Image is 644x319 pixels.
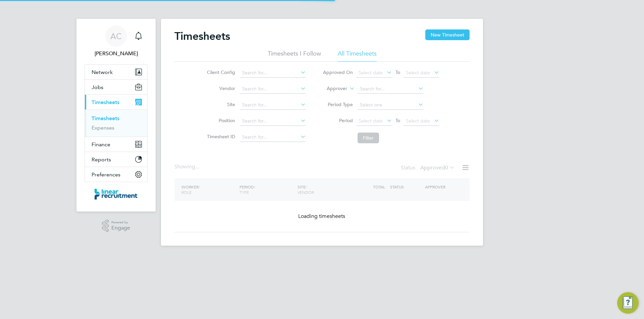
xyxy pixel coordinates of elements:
label: Approved On [323,69,353,75]
span: AC [110,32,122,41]
button: Network [85,65,147,79]
h2: Timesheets [174,29,230,43]
div: Status [401,163,456,173]
img: linearrecruitment-logo-retina.png [95,189,138,200]
span: Anneliese Clifton [85,50,148,58]
a: Go to home page [85,189,148,200]
span: Select date [359,70,383,76]
div: Showing [174,163,201,170]
input: Search for... [240,100,306,110]
span: 0 [445,164,448,171]
span: Timesheets [92,99,119,105]
a: Timesheets [92,115,119,122]
label: Vendor [205,85,235,91]
span: Select date [406,118,430,124]
span: Select date [406,70,430,76]
button: Filter [358,133,379,143]
input: Search for... [240,84,306,94]
button: Reports [85,152,147,167]
span: Powered by [111,220,130,225]
button: Preferences [85,167,147,182]
input: Search for... [358,84,424,94]
label: Site [205,101,235,107]
div: Timesheets [85,109,147,137]
li: All Timesheets [338,50,377,62]
button: Jobs [85,80,147,94]
a: Expenses [92,125,114,131]
nav: Main navigation [76,19,156,212]
a: AC[PERSON_NAME] [85,25,148,58]
span: Engage [111,225,130,231]
span: ... [195,163,199,170]
a: Powered byEngage [102,220,130,232]
span: Reports [92,156,111,163]
label: Approver [317,85,347,92]
input: Search for... [240,133,306,142]
button: Timesheets [85,95,147,109]
span: To [393,116,402,125]
span: Preferences [92,171,120,178]
button: Finance [85,137,147,152]
span: Jobs [92,84,103,90]
button: Engage Resource Center [617,292,639,314]
li: Timesheets I Follow [268,50,321,62]
label: Timesheet ID [205,134,235,140]
input: Search for... [240,116,306,126]
input: Select one [358,100,424,110]
label: Period [323,117,353,124]
button: New Timesheet [425,29,470,40]
label: Approved [420,164,455,171]
span: To [393,68,402,77]
label: Period Type [323,101,353,107]
input: Search for... [240,68,306,78]
span: Select date [359,118,383,124]
label: Client Config [205,69,235,75]
label: Position [205,117,235,124]
span: Finance [92,141,110,148]
span: Network [92,69,113,75]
